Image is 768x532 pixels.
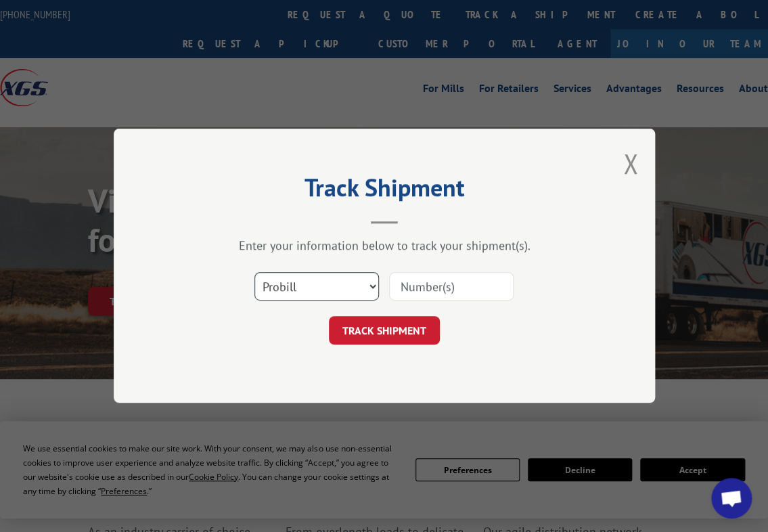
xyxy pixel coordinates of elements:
input: Number(s) [389,273,514,301]
div: Enter your information below to track your shipment(s). [181,238,587,254]
div: Open chat [711,478,752,518]
button: Close modal [623,146,638,181]
button: TRACK SHIPMENT [329,317,440,345]
h2: Track Shipment [181,178,587,204]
